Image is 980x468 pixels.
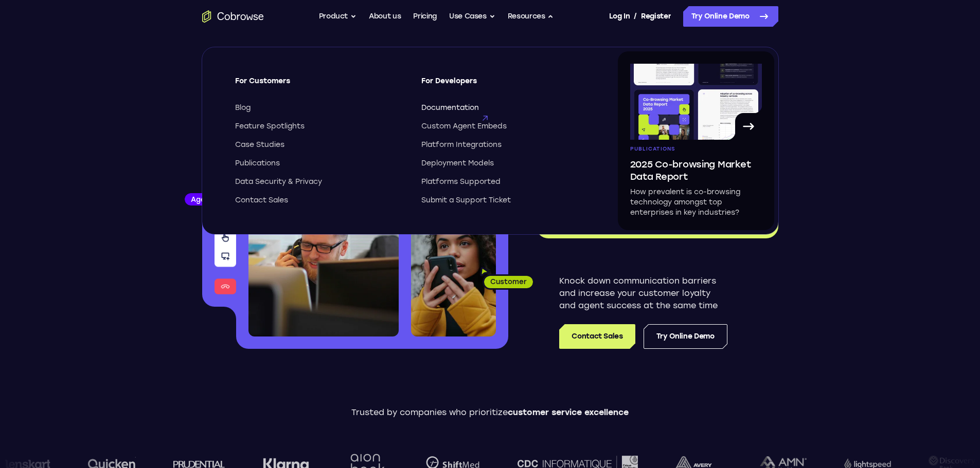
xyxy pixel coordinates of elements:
[683,6,778,27] a: Try Online Demo
[235,177,403,187] a: Data Security & Privacy
[248,153,399,336] img: A customer support agent talking on the phone
[421,177,589,187] a: Platforms Supported
[421,195,511,205] span: Submit a Support Ticket
[235,195,288,205] span: Contact Sales
[559,275,727,312] p: Knock down communication barriers and increase your customer loyalty and agent success at the sam...
[630,158,762,183] span: 2025 Co-browsing Market Data Report
[173,460,225,468] img: prudential
[630,187,762,218] p: How prevalent is co-browsing technology amongst top enterprises in key industries?
[421,103,589,113] a: Documentation
[421,121,507,132] span: Custom Agent Embeds
[644,324,727,349] a: Try Online Demo
[235,103,403,113] a: Blog
[235,140,403,150] a: Case Studies
[235,121,403,132] a: Feature Spotlights
[235,121,305,132] span: Feature Spotlights
[235,103,251,113] span: Blog
[641,6,671,27] a: Register
[421,76,589,95] span: For Developers
[421,140,502,150] span: Platform Integrations
[202,10,264,23] a: Go to the home page
[630,64,762,140] img: A page from the browsing market ebook
[421,195,589,205] a: Submit a Support Ticket
[235,140,284,150] span: Case Studies
[369,6,401,27] a: About us
[630,146,675,152] span: Publications
[421,158,589,169] a: Deployment Models
[235,76,403,95] span: For Customers
[634,10,637,23] span: /
[421,121,589,132] a: Custom Agent Embeds
[421,177,501,187] span: Platforms Supported
[235,158,280,169] span: Publications
[421,140,589,150] a: Platform Integrations
[235,158,403,169] a: Publications
[508,407,629,417] span: customer service excellence
[449,6,495,27] button: Use Cases
[559,324,635,349] a: Contact Sales
[609,6,630,27] a: Log In
[508,6,554,27] button: Resources
[421,103,479,113] span: Documentation
[235,195,403,205] a: Contact Sales
[411,215,496,336] img: A customer holding their phone
[413,6,437,27] a: Pricing
[421,158,494,169] span: Deployment Models
[319,6,357,27] button: Product
[235,177,322,187] span: Data Security & Privacy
